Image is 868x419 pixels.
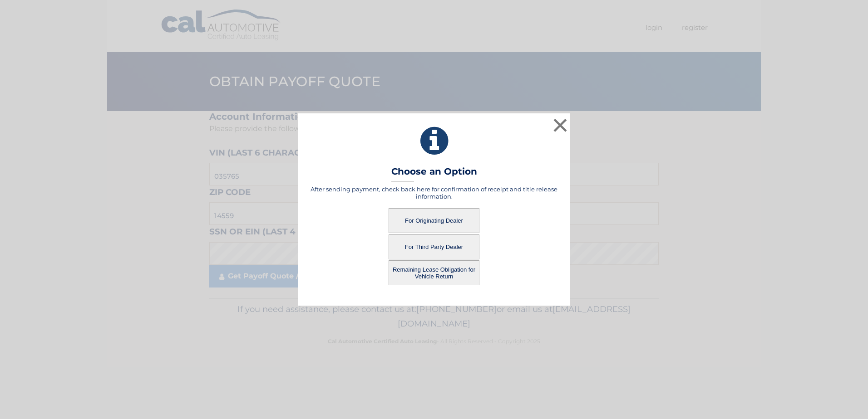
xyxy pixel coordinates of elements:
button: Remaining Lease Obligation for Vehicle Return [389,260,479,285]
h3: Choose an Option [391,166,477,182]
h5: After sending payment, check back here for confirmation of receipt and title release information. [309,185,559,200]
button: For Originating Dealer [389,208,479,233]
button: For Third Party Dealer [389,234,479,259]
button: × [551,116,569,134]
